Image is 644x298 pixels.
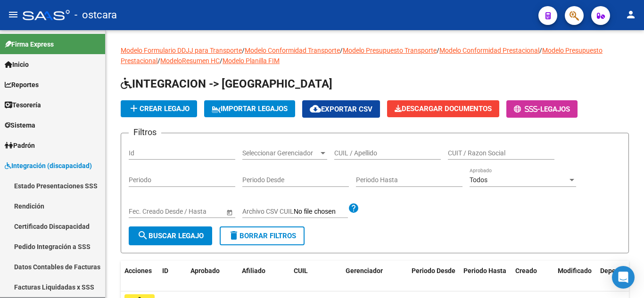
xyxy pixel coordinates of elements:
[137,230,149,241] mat-icon: search
[160,57,220,64] a: ModeloResumen HC
[190,267,220,274] span: Aprobado
[460,261,512,292] datatable-header-cell: Periodo Hasta
[129,126,161,139] h3: Filtros
[387,100,499,117] button: Descargar Documentos
[5,59,29,70] span: Inicio
[223,57,280,64] a: Modelo Planilla FIM
[129,208,163,216] input: Fecha inicio
[395,105,492,113] span: Descargar Documentos
[412,267,455,274] span: Periodo Desde
[302,100,380,118] button: Exportar CSV
[74,5,117,25] span: - ostcara
[290,261,342,292] datatable-header-cell: CUIL
[408,261,460,292] datatable-header-cell: Periodo Desde
[212,105,288,113] span: IMPORTAR LEGAJOS
[158,261,187,292] datatable-header-cell: ID
[128,103,140,114] mat-icon: add
[554,261,596,292] datatable-header-cell: Modificado
[8,9,19,20] mat-icon: menu
[5,100,41,110] span: Tesorería
[242,267,265,274] span: Afiliado
[5,39,54,49] span: Firma Express
[558,267,592,274] span: Modificado
[343,47,437,54] a: Modelo Presupuesto Transporte
[220,226,305,245] button: Borrar Filtros
[346,267,383,274] span: Gerenciador
[242,208,294,215] span: Archivo CSV CUIL
[5,140,35,151] span: Padrón
[228,232,296,240] span: Borrar Filtros
[514,105,540,113] span: -
[124,267,152,274] span: Acciones
[137,232,204,240] span: Buscar Legajo
[162,267,168,274] span: ID
[342,261,408,292] datatable-header-cell: Gerenciador
[121,47,242,54] a: Modelo Formulario DDJJ para Transporte
[5,80,39,90] span: Reportes
[128,105,190,113] span: Crear Legajo
[187,261,224,292] datatable-header-cell: Aprobado
[294,267,308,274] span: CUIL
[242,149,319,157] span: Seleccionar Gerenciador
[515,267,537,274] span: Creado
[348,202,359,214] mat-icon: help
[294,208,348,216] input: Archivo CSV CUIL
[224,207,234,217] button: Open calendar
[5,161,92,171] span: Integración (discapacidad)
[228,230,239,241] mat-icon: delete
[5,120,35,130] span: Sistema
[612,266,635,289] div: Open Intercom Messenger
[463,267,506,274] span: Periodo Hasta
[121,77,332,90] span: INTEGRACION -> [GEOGRAPHIC_DATA]
[506,100,578,118] button: -Legajos
[512,261,554,292] datatable-header-cell: Creado
[439,47,539,54] a: Modelo Conformidad Prestacional
[625,9,636,20] mat-icon: person
[121,100,197,117] button: Crear Legajo
[310,103,321,114] mat-icon: cloud_download
[310,105,372,113] span: Exportar CSV
[204,100,295,117] button: IMPORTAR LEGAJOS
[245,47,340,54] a: Modelo Conformidad Transporte
[600,267,640,274] span: Dependencia
[540,105,570,113] span: Legajos
[171,208,217,216] input: Fecha fin
[470,176,487,184] span: Todos
[121,261,158,292] datatable-header-cell: Acciones
[238,261,290,292] datatable-header-cell: Afiliado
[129,226,212,245] button: Buscar Legajo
